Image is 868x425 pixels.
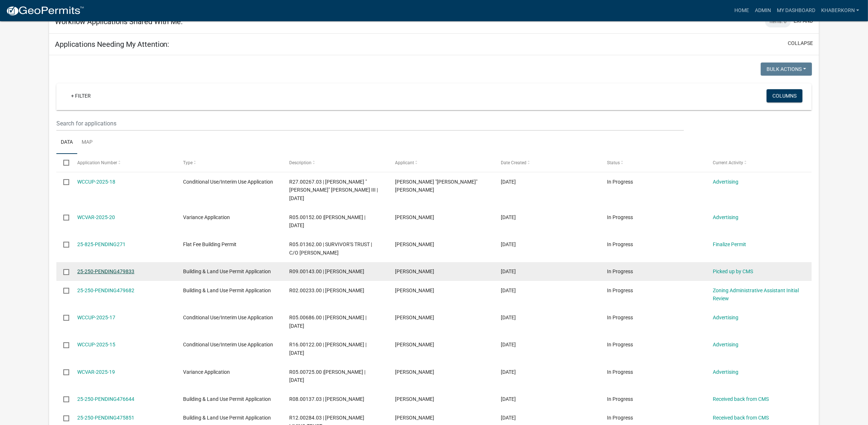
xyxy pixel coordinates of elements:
[501,369,516,375] span: 09/15/2025
[501,415,516,421] span: 09/09/2025
[767,89,802,102] button: Columns
[56,116,684,131] input: Search for applications
[713,287,799,302] a: Zoning Administrative Assistant Initial Review
[289,396,364,402] span: R08.00137.03 | ANDREW E MULLENBACH
[501,160,527,165] span: Date Created
[183,287,271,293] span: Building & Land Use Permit Application
[183,415,271,421] span: Building & Land Use Permit Application
[77,160,117,165] span: Application Number
[788,40,813,47] button: collapse
[183,396,271,402] span: Building & Land Use Permit Application
[713,396,769,402] a: Received back from CMS
[395,241,434,247] span: Sam Nierman
[395,179,477,193] span: John "Lee" Schweisberger III
[395,415,434,421] span: Mark Stimets
[289,315,366,329] span: R05.00686.00 | Amanda Rose Caturia | 09/18/2025
[713,179,738,185] a: Advertising
[713,315,738,320] a: Advertising
[388,154,494,172] datatable-header-cell: Applicant
[494,154,600,172] datatable-header-cell: Date Created
[183,315,273,320] span: Conditional Use/Interim Use Application
[706,154,812,172] datatable-header-cell: Current Activity
[607,214,633,220] span: In Progress
[395,315,434,320] span: Amanda R Caturia
[77,287,134,293] a: 25-250-PENDING479682
[56,131,77,154] a: Data
[501,342,516,347] span: 09/15/2025
[289,287,364,293] span: R02.00233.00 | HEIDI NORTON
[713,342,738,347] a: Advertising
[176,154,282,172] datatable-header-cell: Type
[395,396,434,402] span: Jerry Allers
[183,160,193,165] span: Type
[395,369,434,375] span: Robert Fleming
[70,154,176,172] datatable-header-cell: Application Number
[731,4,752,18] a: Home
[501,268,516,274] span: 09/17/2025
[77,179,115,185] a: WCCUP-2025-18
[752,4,774,18] a: Admin
[501,315,516,320] span: 09/15/2025
[56,154,70,172] datatable-header-cell: Select
[607,160,620,165] span: Status
[501,241,516,247] span: 09/18/2025
[289,160,312,165] span: Description
[501,287,516,293] span: 09/17/2025
[501,179,516,185] span: 09/21/2025
[77,268,134,274] a: 25-250-PENDING479833
[713,369,738,375] a: Advertising
[607,241,633,247] span: In Progress
[289,214,365,229] span: R05.00152.00 |Seth Tentis | 09/19/2025
[713,214,738,220] a: Advertising
[794,17,813,25] button: expand
[282,154,388,172] datatable-header-cell: Description
[774,4,818,18] a: My Dashboard
[77,396,134,402] a: 25-250-PENDING476644
[289,342,366,356] span: R16.00122.00 | Roger Dykes | 09/15/2025
[183,214,230,220] span: Variance Application
[77,369,115,375] a: WCVAR-2025-19
[77,241,126,247] a: 25-825-PENDING271
[600,154,706,172] datatable-header-cell: Status
[607,315,633,320] span: In Progress
[183,369,230,375] span: Variance Application
[77,342,115,347] a: WCCUP-2025-15
[818,4,862,18] a: khaberkorn
[607,342,633,347] span: In Progress
[77,214,115,220] a: WCVAR-2025-20
[289,179,378,202] span: R27.00267.03 | John "Lee" Schweisberger III | 09/22/2025
[289,268,364,274] span: R09.00143.00 | JASON MERCHLEWITZ
[77,131,97,154] a: Map
[55,17,183,26] h5: Workflow Applications Shared With Me:
[183,179,273,185] span: Conditional Use/Interim Use Application
[183,241,236,247] span: Flat Fee Building Permit
[183,342,273,347] span: Conditional Use/Interim Use Application
[55,40,169,49] h5: Applications Needing My Attention:
[289,369,365,383] span: R05.00725.00 |Tim Duellman | 09/15/2025
[77,315,115,320] a: WCCUP-2025-17
[501,396,516,402] span: 09/10/2025
[183,268,271,274] span: Building & Land Use Permit Application
[713,160,743,165] span: Current Activity
[395,287,434,293] span: Heidi Norton
[77,415,134,421] a: 25-250-PENDING475851
[765,16,791,27] div: Items: 0
[395,268,434,274] span: Jason Merchlewitz
[607,415,633,421] span: In Progress
[713,241,746,247] a: Finalize Permit
[607,268,633,274] span: In Progress
[607,369,633,375] span: In Progress
[395,160,414,165] span: Applicant
[713,268,753,274] a: Picked up by CMS
[761,63,812,76] button: Bulk Actions
[289,241,372,256] span: R05.01362.00 | SURVIVOR'S TRUST | C/O SANDRA K FITZGERALD
[607,179,633,185] span: In Progress
[501,214,516,220] span: 09/19/2025
[607,396,633,402] span: In Progress
[607,287,633,293] span: In Progress
[395,214,434,220] span: Seth Tentis
[713,415,769,421] a: Received back from CMS
[65,89,97,102] a: + Filter
[395,342,434,347] span: Roger Dykes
